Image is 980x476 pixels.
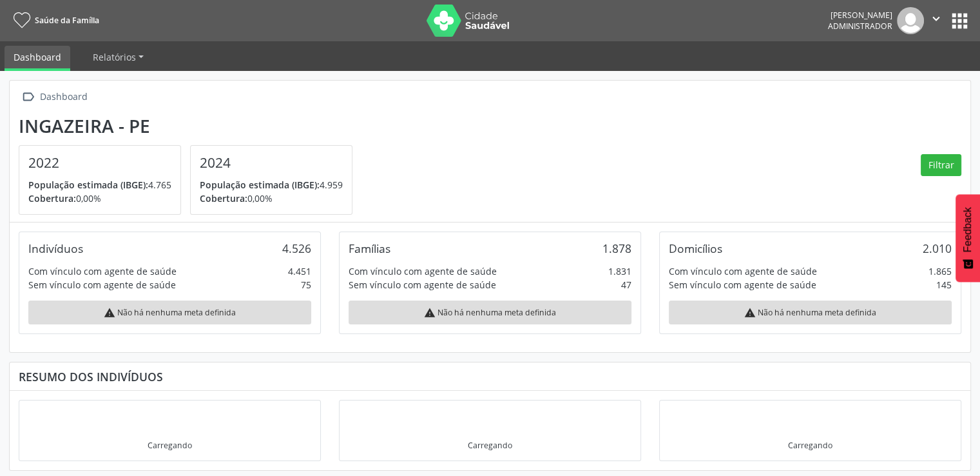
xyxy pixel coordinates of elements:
div: Com vínculo com agente de saúde [28,264,177,278]
div: Carregando [148,440,192,451]
div: 1.878 [602,241,631,255]
div: Dashboard [37,88,90,106]
span: População estimada (IBGE): [28,179,148,191]
i: warning [424,307,436,319]
div: Sem vínculo com agente de saúde [28,278,176,292]
div: Não há nenhuma meta definida [28,301,311,324]
button: Feedback - Mostrar pesquisa [956,194,980,282]
div: Não há nenhuma meta definida [349,301,631,324]
button: Filtrar [921,154,961,176]
div: 75 [301,278,311,292]
a: Saúde da Família [9,10,99,31]
span: Administrador [828,21,892,32]
span: Relatórios [93,51,136,63]
div: Resumo dos indivíduos [19,370,961,384]
button:  [924,7,948,34]
span: Feedback [962,207,974,252]
p: 0,00% [28,192,171,205]
div: Com vínculo com agente de saúde [349,264,497,278]
span: Cobertura: [28,192,76,204]
div: 145 [936,278,952,292]
span: Cobertura: [200,192,247,204]
i:  [19,88,37,106]
a: Relatórios [84,46,153,68]
i: warning [744,307,756,319]
div: 47 [621,278,631,292]
div: 4.526 [282,241,311,255]
div: Sem vínculo com agente de saúde [349,278,496,292]
span: Saúde da Família [35,15,99,26]
p: 0,00% [200,192,343,205]
div: Com vínculo com agente de saúde [669,264,817,278]
button: apps [948,10,971,32]
div: Indivíduos [28,241,83,255]
i:  [929,12,943,26]
h4: 2024 [200,155,343,171]
a:  Dashboard [19,88,90,106]
div: 4.451 [288,264,311,278]
div: 1.831 [608,264,631,278]
p: 4.959 [200,178,343,192]
img: img [897,7,924,34]
div: Carregando [788,440,832,451]
a: Dashboard [5,46,70,71]
div: 2.010 [923,241,952,255]
div: Famílias [349,241,390,255]
div: Domicílios [669,241,722,255]
div: 1.865 [928,264,952,278]
h4: 2022 [28,155,171,171]
p: 4.765 [28,178,171,192]
div: Carregando [468,440,512,451]
div: Sem vínculo com agente de saúde [669,278,816,292]
div: Não há nenhuma meta definida [669,301,952,324]
div: Ingazeira - PE [19,115,361,137]
div: [PERSON_NAME] [828,10,892,21]
span: População estimada (IBGE): [200,179,320,191]
i: warning [104,307,115,319]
